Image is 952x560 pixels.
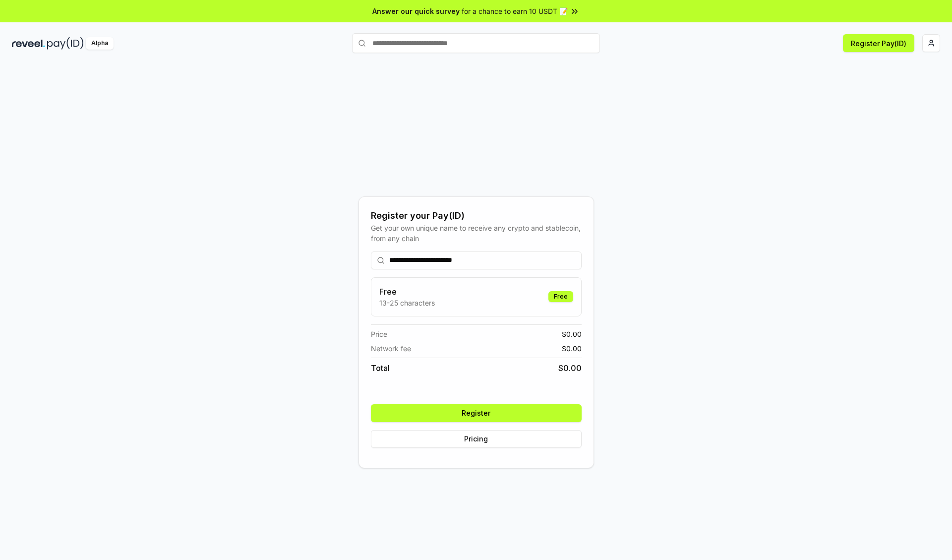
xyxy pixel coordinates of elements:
[371,329,387,339] span: Price
[558,362,582,374] span: $ 0.00
[47,37,84,50] img: pay_id
[371,404,582,422] button: Register
[562,329,582,339] span: $ 0.00
[12,37,45,50] img: reveel_dark
[371,223,582,244] div: Get your own unique name to receive any crypto and stablecoin, from any chain
[379,286,435,298] h3: Free
[371,362,390,374] span: Total
[371,343,411,354] span: Network fee
[462,6,568,16] span: for a chance to earn 10 USDT 📝
[372,6,460,16] span: Answer our quick survey
[371,209,582,223] div: Register your Pay(ID)
[371,430,582,448] button: Pricing
[548,291,573,302] div: Free
[562,343,582,354] span: $ 0.00
[86,37,114,50] div: Alpha
[379,298,435,308] p: 13-25 characters
[843,34,914,52] button: Register Pay(ID)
